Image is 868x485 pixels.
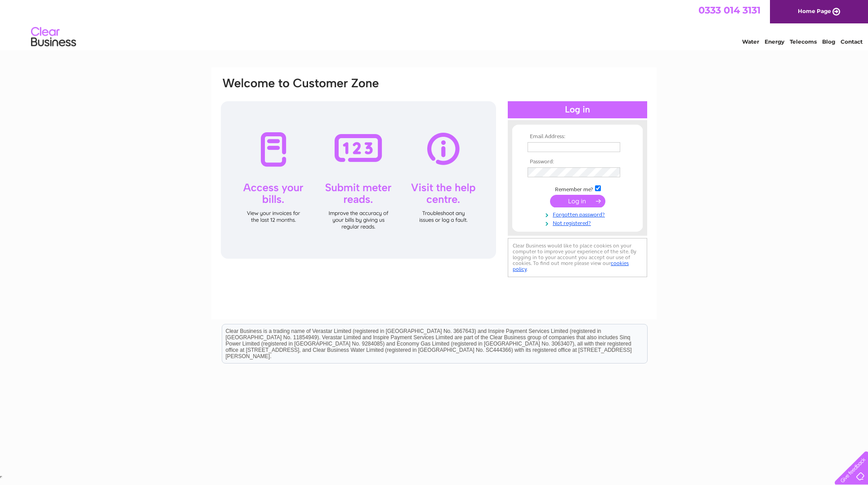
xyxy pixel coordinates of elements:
[765,38,784,45] a: Energy
[528,210,630,218] a: Forgotten password?
[31,23,76,51] img: logo.png
[790,38,817,45] a: Telecoms
[841,38,863,45] a: Contact
[698,4,761,16] a: 0333 014 3131
[513,260,629,272] a: cookies policy
[742,38,759,45] a: Water
[525,184,630,193] td: Remember me?
[550,195,605,207] input: Submit
[528,218,630,227] a: Not registered?
[508,238,647,277] div: Clear Business would like to place cookies on your computer to improve your experience of the sit...
[822,38,835,45] a: Blog
[525,134,630,140] th: Email Address:
[525,159,630,165] th: Password:
[222,5,647,44] div: Clear Business is a trading name of Verastar Limited (registered in [GEOGRAPHIC_DATA] No. 3667643...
